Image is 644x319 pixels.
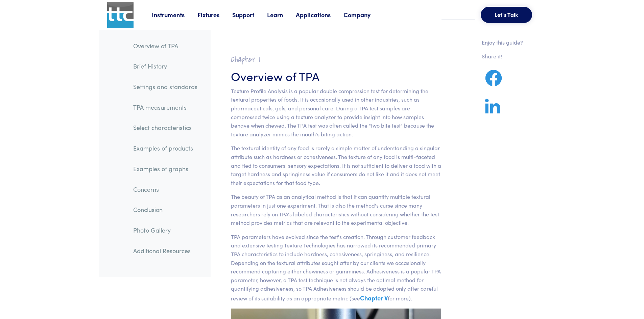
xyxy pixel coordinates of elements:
[231,192,442,227] p: The beauty of TPA as an analytical method is that it can quantify multiple textural parameters in...
[482,52,523,61] p: Share it!
[128,243,203,259] a: Additional Resources
[267,10,296,19] a: Learn
[128,120,203,135] a: Select characteristics
[128,161,203,177] a: Examples of graphs
[343,10,383,19] a: Company
[107,2,134,28] img: ttc_logo_1x1_v1.0.png
[231,233,442,303] p: TPA parameters have evolved since the test's creation. Through customer feedback and extensive te...
[128,202,203,217] a: Conclusion
[128,58,203,74] a: Brief History
[128,100,203,115] a: TPA measurements
[296,10,343,19] a: Applications
[231,54,442,65] h2: Chapter I
[128,79,203,95] a: Settings and standards
[481,7,532,23] button: Let's Talk
[152,10,197,19] a: Instruments
[128,182,203,197] a: Concerns
[232,10,267,19] a: Support
[231,87,442,139] p: Texture Profile Analysis is a popular double compression test for determining the textural proper...
[360,294,388,302] a: Chapter V
[482,107,503,115] a: Share on LinkedIn
[128,38,203,54] a: Overview of TPA
[128,222,203,238] a: Photo Gallery
[197,10,232,19] a: Fixtures
[231,68,442,84] h3: Overview of TPA
[128,140,203,156] a: Examples of products
[231,144,442,187] p: The textural identity of any food is rarely a simple matter of understanding a singular attribute...
[482,38,523,47] p: Enjoy this guide?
